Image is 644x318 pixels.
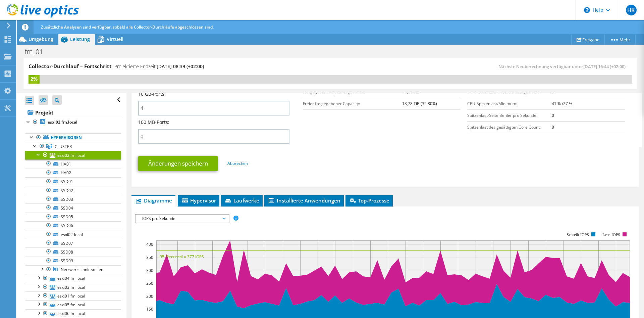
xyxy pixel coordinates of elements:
span: CLUSTER [55,144,72,149]
text: 150 [146,306,153,312]
a: Freigabe [571,34,605,45]
a: SSD08 [25,247,121,256]
a: CLUSTER [25,142,121,151]
td: Freier freigegebener Capacity: [303,98,402,109]
text: Lese-IOPS [603,232,621,237]
text: 350 [146,255,153,260]
a: esxi05.fm.local [25,300,121,309]
span: Zusätzliche Analysen sind verfügbar, sobald alle Collector-Durchläufe abgeschlossen sind. [41,24,214,30]
a: esxi02.fm.local [25,118,121,127]
span: Nächste Neuberechnung verfügbar unter [498,63,629,70]
text: 400 [146,241,153,247]
span: Virtuell [107,36,123,42]
span: Top-Prozesse [349,197,389,204]
b: esxi02.fm.local [48,119,77,125]
div: 2% [29,75,40,83]
a: SSD09 [25,257,121,265]
a: HA01 [25,160,121,168]
a: SSD02 [25,186,121,195]
span: [DATE] 16:44 (+02:00) [583,63,626,70]
span: Hypervisor [181,197,216,204]
a: SSD07 [25,239,121,247]
span: [DATE] 08:39 (+02:00) [157,63,204,70]
span: IOPS pro Sekunde [139,215,225,223]
a: SSD06 [25,221,121,230]
text: 250 [146,280,153,286]
text: Schreib-IOPS [567,232,589,237]
a: esxi04.fm.local [25,274,121,283]
h1: fm_01 [22,48,53,55]
span: Diagramme [135,197,172,204]
b: 13,78 TiB (32,80%) [402,101,437,106]
a: SSD03 [25,195,121,203]
td: Spitzenlast-Seitenfehler pro Sekunde: [467,109,551,121]
a: HA02 [25,169,121,177]
a: esxi06.fm.local [25,309,121,318]
span: Installierte Anwendungen [268,197,340,204]
a: esxi01.fm.local [25,291,121,300]
b: 0 [552,89,554,95]
svg: \n [584,7,590,13]
h4: Projektierte Endzeit: [114,63,204,70]
a: Abbrechen [227,161,248,166]
a: esxi03.fm.local [25,283,121,291]
text: 95. Perzentil = 377 IOPS [160,254,204,260]
a: Änderungen speichern [138,156,218,171]
a: SSD05 [25,213,121,221]
label: 10 GB-Ports: [138,91,166,97]
td: CPU-Spitzenlast/Minimum: [467,98,551,109]
b: 0 [552,124,554,130]
td: Spitzenlast des gesättigten Core Count: [467,121,551,133]
span: Leistung [70,36,90,42]
a: Projekt [25,107,121,118]
a: SSD01 [25,177,121,186]
a: Mehr [604,34,636,45]
b: 41 % /27 % [552,101,572,106]
label: 100 MB-Ports: [138,119,169,126]
a: esxi02-local [25,230,121,239]
a: Netzwerkschnittstellen [25,265,121,274]
span: Umgebung [29,36,53,42]
a: SSD04 [25,203,121,212]
span: HK [626,5,637,15]
text: 300 [146,268,153,273]
a: Hypervisoren [25,133,121,142]
b: 0 [552,112,554,118]
b: 42,01 TiB [402,89,420,95]
text: 200 [146,293,153,299]
a: esxi02.fm.local [25,151,121,160]
span: Laufwerke [224,197,259,204]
